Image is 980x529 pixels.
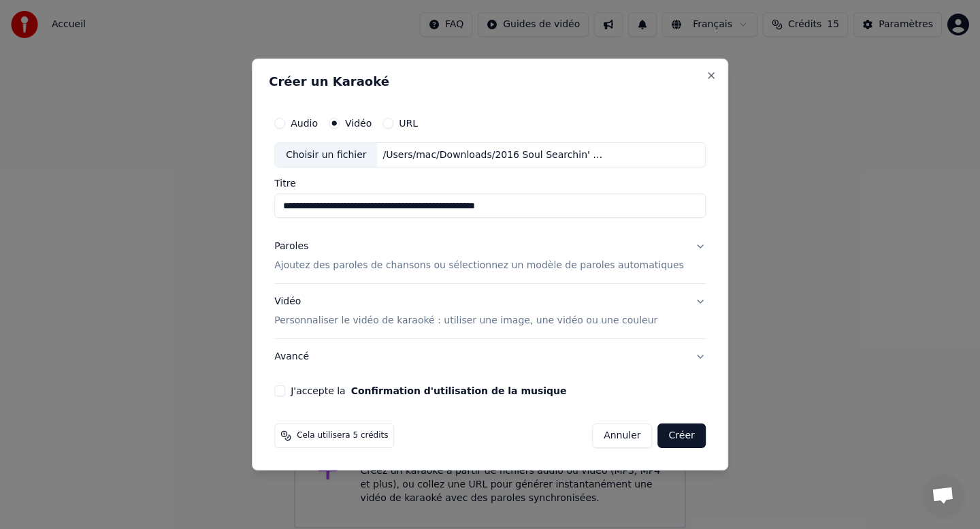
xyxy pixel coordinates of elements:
[378,148,609,162] div: /Users/mac/Downloads/2016 Soul Searchin' - [PERSON_NAME] - 014 - Mustang [PERSON_NAME].mp4
[274,285,706,339] button: VidéoPersonnaliser le vidéo de karaoké : utiliser une image, une vidéo ou une couleur
[658,423,706,448] button: Créer
[592,423,652,448] button: Annuler
[274,229,706,284] button: ParolesAjoutez des paroles de chansons ou sélectionnez un modèle de paroles automatiques
[399,118,418,128] label: URL
[274,314,657,327] p: Personnaliser le vidéo de karaoké : utiliser une image, une vidéo ou une couleur
[291,118,318,128] label: Audio
[274,240,308,254] div: Paroles
[275,143,377,167] div: Choisir un fichier
[269,76,711,88] h2: Créer un Karaoké
[274,259,684,273] p: Ajoutez des paroles de chansons ou sélectionnez un modèle de paroles automatiques
[274,179,706,189] label: Titre
[351,386,567,396] button: J'accepte la
[297,430,388,441] span: Cela utilisera 5 crédits
[291,386,566,396] label: J'accepte la
[274,295,657,328] div: Vidéo
[345,118,372,128] label: Vidéo
[274,339,706,374] button: Avancé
